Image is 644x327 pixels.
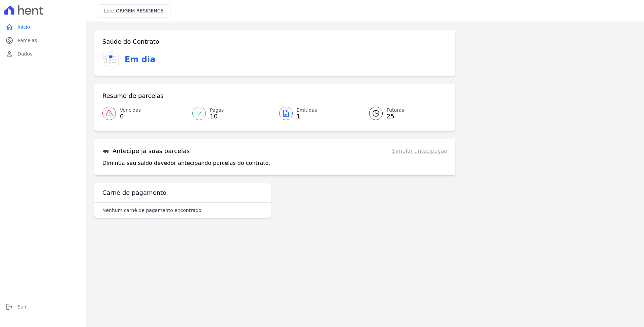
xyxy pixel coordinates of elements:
[102,207,201,214] p: Nenhum carnê de pagamento encontrado
[361,104,447,123] a: Futuras 25
[297,107,317,114] span: Emitidas
[387,107,404,114] span: Futuras
[3,20,84,34] a: homeInício
[3,34,84,47] a: paidParcelas
[120,114,141,119] span: 0
[188,104,275,123] a: Pagas 10
[210,107,224,114] span: Pagas
[297,114,317,119] span: 1
[102,92,164,100] h3: Resumo de parcelas
[120,107,141,114] span: Vencidas
[102,104,188,123] a: Vencidas 0
[102,38,159,46] h3: Saúde do Contrato
[116,8,163,13] span: ORIGEM RESIDENCE
[392,147,447,155] a: Simular antecipação
[104,7,163,14] h3: Lote:
[102,159,270,167] p: Diminua seu saldo devedor antecipando parcelas do contrato.
[5,36,13,44] i: paid
[210,114,224,119] span: 10
[3,47,84,61] a: personDados
[275,104,361,123] a: Emitidas 1
[5,303,13,311] i: logout
[5,23,13,31] i: home
[18,50,32,57] span: Dados
[5,50,13,58] i: person
[18,37,37,44] span: Parcelas
[18,303,27,310] span: Sair
[125,53,155,66] h3: Em dia
[3,300,84,314] a: logoutSair
[102,147,192,155] h3: Antecipe já suas parcelas!
[102,189,166,197] h3: Carnê de pagamento
[387,114,404,119] span: 25
[18,24,30,30] span: Início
